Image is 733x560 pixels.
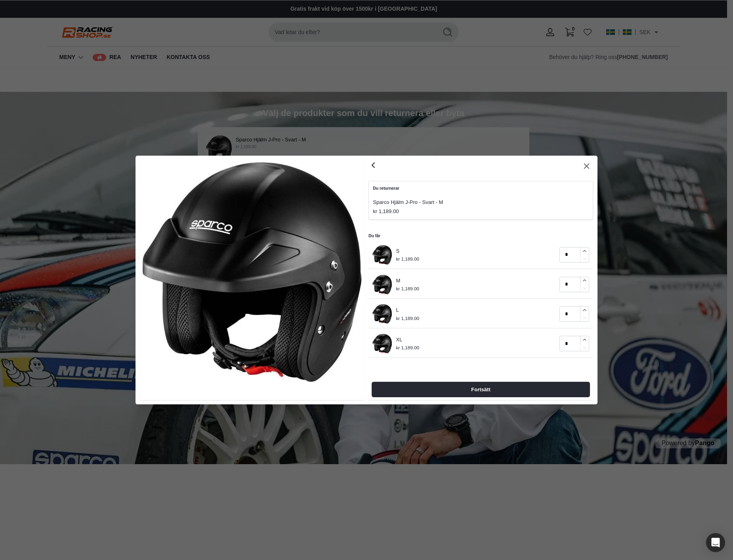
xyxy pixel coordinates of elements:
p: L [396,306,419,314]
p: kr 1,189.00 [396,255,419,263]
h5: Du får [368,233,593,239]
p: S [396,247,419,255]
p: XL [396,335,419,344]
p: kr 1,189.00 [373,207,443,215]
p: kr 1,189.00 [396,315,419,322]
img: Sparco_Hjalm_J-Pro_-_Svart_-_Racing_shop-3271716.jpg [373,245,392,265]
img: Sparco_Hjalm_J-Pro_-_Svart_-_Racing_shop-3271716.jpg [373,334,392,353]
img: Sparco_Hjalm_J-Pro_-_Svart_-_Racing_shop-3271716.jpg [373,275,392,294]
div: Open Intercom Messenger [706,533,725,552]
p: M [396,276,419,285]
button: Fortsätt [372,382,590,397]
p: kr 1,189.00 [396,344,419,352]
p: Sparco Hjälm J-Pro - Svart - M [373,198,443,207]
p: Du returnerar [373,185,589,192]
span: Fortsätt [471,382,491,397]
img: Sparco_Hjalm_J-Pro_-_Svart_-_Racing_shop-3271716.jpg [373,305,392,324]
img: Sparco_Hjalm_J-Pro_-_Svart_-_Racing_shop-3271716.jpg [142,162,362,382]
p: kr 1,189.00 [396,285,419,293]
